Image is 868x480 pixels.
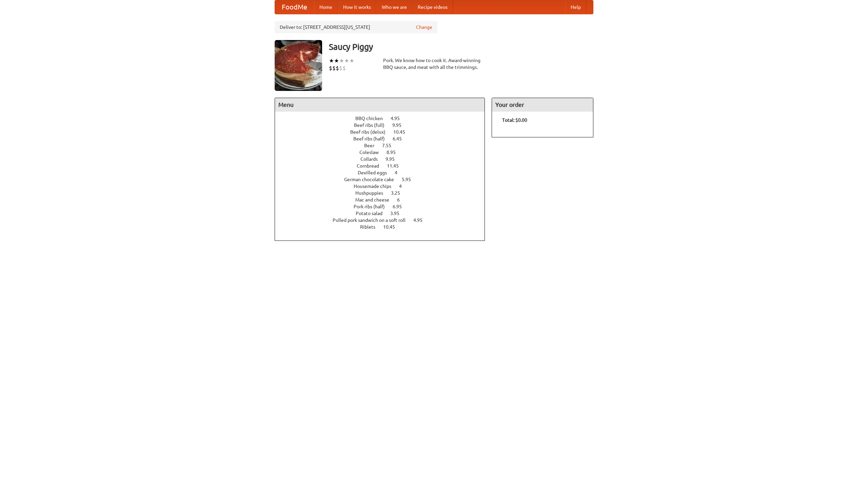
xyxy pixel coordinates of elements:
span: 6.95 [393,204,409,209]
b: Total: $0.00 [502,117,527,123]
span: 4.95 [391,116,407,121]
h4: Your order [492,98,593,112]
a: Mac and cheese 6 [355,197,412,203]
a: Potato salad 3.95 [356,211,412,216]
span: 11.45 [387,163,406,169]
a: Beer 7.55 [364,143,404,148]
span: Beer [364,143,381,148]
span: 7.55 [382,143,398,148]
span: Housemade chips [354,184,398,189]
span: Beef ribs (delux) [350,129,392,135]
h3: Saucy Piggy [329,40,593,54]
div: Pork. We know how to cook it. Award-winning BBQ sauce, and meat with all the trimmings. [383,57,485,71]
a: German chocolate cake 5.95 [344,177,423,182]
a: Change [416,24,432,31]
span: Potato salad [356,211,389,216]
span: 9.95 [386,156,401,162]
a: Collards 9.95 [360,156,407,162]
span: Riblets [360,224,382,230]
span: Coleslaw [359,150,386,155]
a: Who we are [376,0,412,14]
li: $ [339,64,342,72]
li: ★ [329,57,334,64]
a: Pork ribs (half) 6.95 [354,204,414,209]
a: How it works [338,0,376,14]
a: Coleslaw 8.95 [359,150,408,155]
a: Beef ribs (delux) 10.45 [350,129,418,135]
li: ★ [334,57,339,64]
span: Pulled pork sandwich on a soft roll [333,217,412,223]
span: 3.95 [390,211,406,216]
a: Recipe videos [412,0,453,14]
span: 6.45 [393,136,409,141]
span: Beef ribs (half) [353,136,392,141]
div: Deliver to: [STREET_ADDRESS][US_STATE] [275,21,437,33]
a: Cornbread 11.45 [357,163,411,169]
span: Beef ribs (full) [354,122,391,128]
span: Cornbread [357,163,386,169]
span: Devilled eggs [358,170,394,175]
img: angular.jpg [275,40,322,91]
li: $ [342,64,346,72]
span: 4 [395,170,404,175]
li: $ [336,64,339,72]
span: 10.45 [383,224,402,230]
li: ★ [344,57,349,64]
a: Riblets 10.45 [360,224,408,230]
span: 3.25 [391,190,407,196]
a: FoodMe [275,0,314,14]
span: 4.95 [413,217,429,223]
span: 10.45 [393,129,412,135]
span: BBQ chicken [355,116,390,121]
a: Home [314,0,338,14]
h4: Menu [275,98,485,112]
span: German chocolate cake [344,177,401,182]
a: Pulled pork sandwich on a soft roll 4.95 [333,217,435,223]
span: Pork ribs (half) [354,204,392,209]
span: Hushpuppies [355,190,390,196]
span: 8.95 [387,150,402,155]
span: 5.95 [402,177,418,182]
span: Mac and cheese [355,197,396,203]
li: ★ [349,57,354,64]
span: 6 [397,197,407,203]
a: Help [565,0,586,14]
a: BBQ chicken 4.95 [355,116,412,121]
li: ★ [339,57,344,64]
li: $ [332,64,336,72]
a: Housemade chips 4 [354,184,414,189]
span: 9.95 [392,122,408,128]
span: 4 [399,184,409,189]
li: $ [329,64,332,72]
span: Collards [360,156,384,162]
a: Devilled eggs 4 [358,170,410,175]
a: Beef ribs (half) 6.45 [353,136,414,141]
a: Beef ribs (full) 9.95 [354,122,414,128]
a: Hushpuppies 3.25 [355,190,413,196]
